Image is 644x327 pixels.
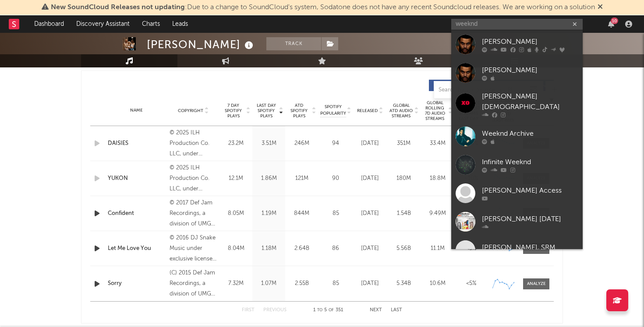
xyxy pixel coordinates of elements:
[222,174,250,183] div: 12.1M
[320,209,351,218] div: 85
[355,174,385,183] div: [DATE]
[287,279,316,288] div: 2.55B
[147,37,255,52] div: [PERSON_NAME]
[391,308,402,313] button: Last
[255,244,283,253] div: 1.18M
[355,209,385,218] div: [DATE]
[482,128,578,139] div: Weeknd Archive
[389,139,418,148] div: 351M
[456,279,486,288] div: <5%
[70,15,136,33] a: Discovery Assistant
[222,209,250,218] div: 8.05M
[357,108,378,113] span: Released
[389,244,418,253] div: 5.56B
[451,151,583,179] a: Infinite Weeknd
[434,87,527,94] input: Search by song name or URL
[482,36,578,47] div: [PERSON_NAME]
[423,244,452,253] div: 11.1M
[451,87,583,122] a: [PERSON_NAME] [DEMOGRAPHIC_DATA]
[355,139,385,148] div: [DATE]
[255,103,278,119] span: Last Day Spotify Plays
[423,279,452,288] div: 10.6M
[222,139,250,148] div: 23.2M
[255,139,283,148] div: 3.51M
[222,103,245,119] span: 7 Day Spotify Plays
[222,244,250,253] div: 8.04M
[222,279,250,288] div: 7.32M
[423,100,447,121] span: Global Rolling 7D Audio Streams
[389,174,418,183] div: 180M
[355,244,385,253] div: [DATE]
[170,128,217,159] div: © 2025 ILH Production Co. LLC, under exclusive license to Def Jam Recordings, a division of UMG R...
[287,174,316,183] div: 121M
[451,122,583,151] a: Weeknd Archive
[451,19,583,30] input: Search for artists
[451,236,583,264] a: [PERSON_NAME], SRM
[423,174,452,183] div: 18.8M
[136,15,166,33] a: Charts
[320,139,351,148] div: 94
[304,305,352,316] div: 1 5 351
[287,103,311,119] span: ATD Spotify Plays
[178,108,203,113] span: Copyright
[108,139,165,148] a: DAISIES
[482,214,578,224] div: [PERSON_NAME] [DATE]
[170,163,217,194] div: © 2025 ILH Production Co. LLC, under exclusive license to Def Jam Recordings, a division of UMG R...
[170,198,217,229] div: © 2017 Def Jam Recordings, a division of UMG Recordings, Inc.
[255,279,283,288] div: 1.07M
[482,65,578,75] div: [PERSON_NAME]
[608,21,614,28] button: 10
[266,37,321,50] button: Track
[166,15,194,33] a: Leads
[108,244,165,253] a: Let Me Love You
[320,244,351,253] div: 86
[242,308,255,313] button: First
[317,308,322,312] span: to
[482,91,578,113] div: [PERSON_NAME] [DEMOGRAPHIC_DATA]
[255,209,283,218] div: 1.19M
[423,209,452,218] div: 9.49M
[320,279,351,288] div: 85
[389,103,413,119] span: Global ATD Audio Streams
[255,174,283,183] div: 1.86M
[51,4,595,11] span: : Due to a change to SoundCloud's system, Sodatone does not have any recent Soundcloud releases. ...
[329,308,334,312] span: of
[389,209,418,218] div: 1.54B
[108,107,165,114] div: Name
[320,174,351,183] div: 90
[51,4,185,11] span: New SoundCloud Releases not updating
[170,268,217,299] div: (C) 2015 Def Jam Recordings, a division of UMG Recordings, Inc.
[451,179,583,207] a: [PERSON_NAME] Access
[263,308,287,313] button: Previous
[482,157,578,167] div: Infinite Weeknd
[108,279,165,288] a: Sorry
[611,18,618,24] div: 10
[370,308,382,313] button: Next
[287,139,316,148] div: 246M
[108,209,165,218] a: Confident
[482,242,578,253] div: [PERSON_NAME], SRM
[451,59,583,87] a: [PERSON_NAME]
[170,233,217,264] div: © 2016 DJ Snake Music under exclusive license to Interscope Records
[598,4,603,11] span: Dismiss
[355,279,385,288] div: [DATE]
[287,244,316,253] div: 2.64B
[287,209,316,218] div: 844M
[389,279,418,288] div: 5.34B
[482,185,578,196] div: [PERSON_NAME] Access
[423,139,452,148] div: 33.4M
[320,104,346,117] span: Spotify Popularity
[451,30,583,59] a: [PERSON_NAME]
[28,15,70,33] a: Dashboard
[108,174,165,183] a: YUKON
[451,207,583,236] a: [PERSON_NAME] [DATE]
[429,80,488,91] button: Originals(253)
